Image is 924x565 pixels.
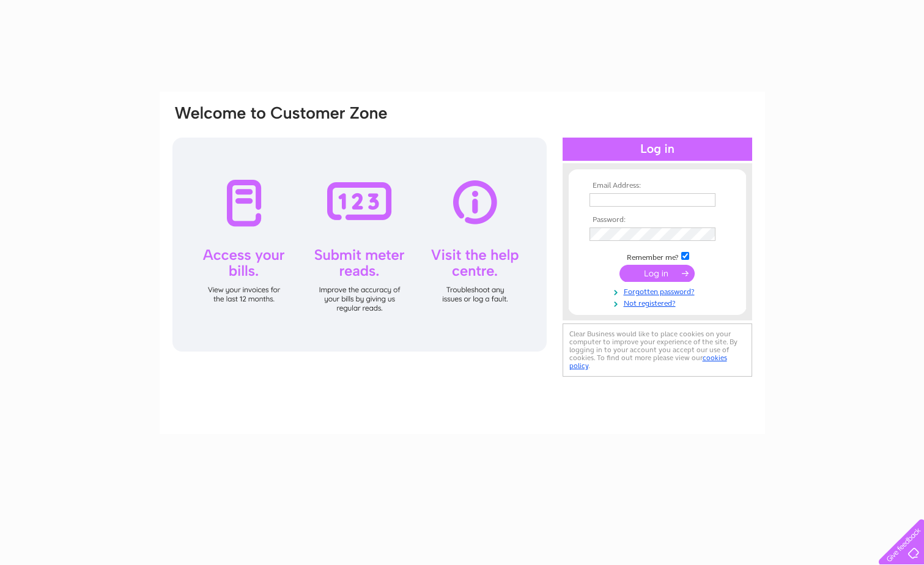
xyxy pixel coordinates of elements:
[569,353,727,370] a: cookies policy
[590,285,728,297] a: Forgotten password?
[586,182,728,190] th: Email Address:
[586,250,728,262] td: Remember me?
[619,265,695,282] input: Submit
[586,216,728,224] th: Password:
[590,297,728,308] a: Not registered?
[563,323,752,377] div: Clear Business would like to place cookies on your computer to improve your experience of the sit...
